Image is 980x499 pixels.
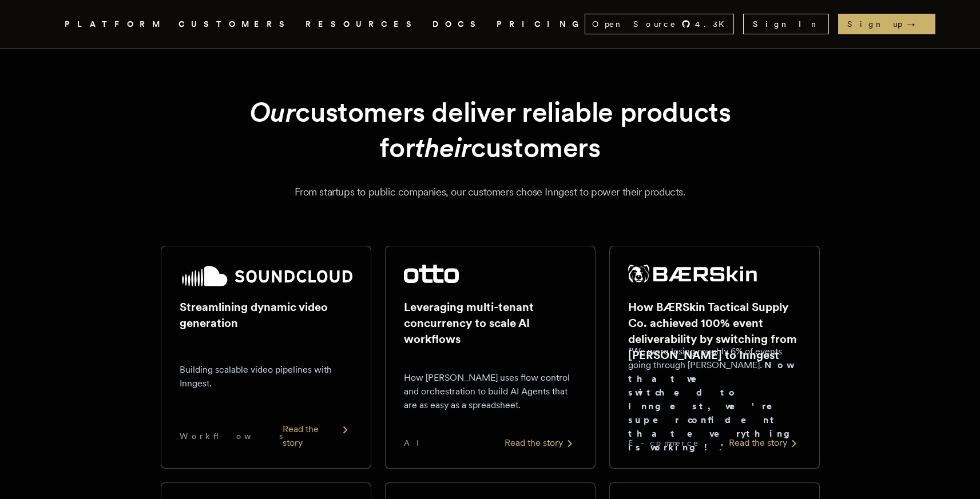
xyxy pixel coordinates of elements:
p: How [PERSON_NAME] uses flow control and orchestration to build AI Agents that are as easy as a sp... [404,371,577,412]
span: → [907,18,926,30]
img: SoundCloud [180,265,352,288]
a: SoundCloud logoStreamlining dynamic video generationBuilding scalable video pipelines with Innges... [161,246,371,469]
p: "We were losing roughly 6% of events going through [PERSON_NAME]. ." [628,345,801,454]
em: Our [249,95,296,129]
p: From startups to public companies, our customers chose Inngest to power their products. [78,184,902,200]
h1: customers deliver reliable products for customers [188,94,792,166]
span: AI [404,437,429,449]
a: BÆRSkin Tactical Supply Co. logoHow BÆRSkin Tactical Supply Co. achieved 100% event deliverabilit... [609,246,820,469]
h2: How BÆRSkin Tactical Supply Co. achieved 100% event deliverability by switching from [PERSON_NAME... [628,299,801,363]
em: their [415,131,471,164]
a: Sign In [743,14,829,34]
strong: Now that we switched to Inngest, we're super confident that everything is working! [628,360,799,453]
div: Read the story [283,422,352,450]
h2: Streamlining dynamic video generation [180,299,352,331]
span: 4.3 K [695,18,731,30]
a: DOCS [433,17,483,31]
button: PLATFORM [65,17,165,31]
a: PRICING [497,17,585,31]
a: CUSTOMERS [178,17,292,31]
img: BÆRSkin Tactical Supply Co. [628,265,757,283]
span: Open Source [592,18,677,30]
p: Building scalable video pipelines with Inngest. [180,363,352,390]
a: Sign up [838,14,935,34]
span: Workflows [180,430,283,442]
img: Otto [404,265,459,283]
div: Read the story [505,436,577,450]
span: E-commerce [628,437,699,449]
h2: Leveraging multi-tenant concurrency to scale AI workflows [404,299,577,347]
div: Read the story [729,436,801,450]
a: Otto logoLeveraging multi-tenant concurrency to scale AI workflowsHow [PERSON_NAME] uses flow con... [385,246,596,469]
button: RESOURCES [305,17,419,31]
